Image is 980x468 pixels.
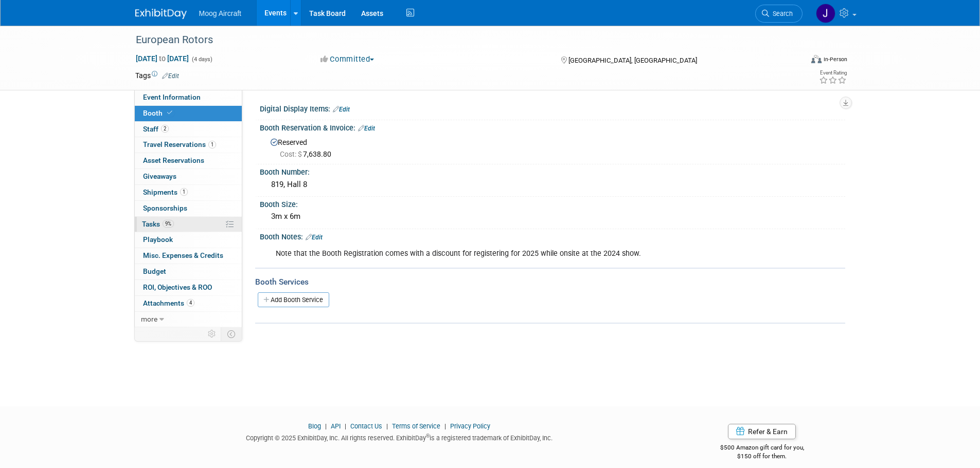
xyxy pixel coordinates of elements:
span: Search [769,10,793,17]
a: Blog [308,422,321,430]
span: | [342,422,349,430]
span: Tasks [142,220,174,228]
div: $150 off for them. [679,452,845,461]
div: Booth Size: [260,197,845,210]
td: Tags [135,70,179,81]
span: Shipments [143,188,188,196]
span: Travel Reservations [143,140,216,148]
span: Sponsorships [143,204,187,212]
a: Edit [162,72,179,80]
span: [GEOGRAPHIC_DATA], [GEOGRAPHIC_DATA] [568,57,697,64]
span: ROI, Objectives & ROO [143,283,212,291]
div: In-Person [823,55,847,63]
div: Copyright © 2025 ExhibitDay, Inc. All rights reserved. ExhibitDay is a registered trademark of Ex... [135,431,664,443]
img: Josh Maday [816,4,835,23]
span: | [384,422,390,430]
div: Booth Notes: [260,229,845,242]
div: Booth Services [255,276,845,288]
span: Budget [143,267,166,275]
span: Misc. Expenses & Credits [143,251,223,259]
div: 3m x 6m [268,209,838,224]
a: more [135,312,242,327]
div: Reserved [268,135,838,159]
a: Event Information [135,90,242,105]
span: to [157,54,167,63]
a: Tasks9% [135,217,242,232]
td: Toggle Event Tabs [221,327,242,341]
i: Booth reservation complete [167,110,172,116]
span: Giveaways [143,172,176,180]
a: Asset Reservations [135,153,242,169]
span: 2 [161,125,169,133]
div: Note that the Booth Registration comes with a discount for registering for 2025 while onsite at t... [269,244,732,264]
a: Add Booth Service [258,292,329,307]
span: Asset Reservations [143,156,204,164]
span: Playbook [143,235,173,244]
span: (4 days) [191,56,212,63]
span: Booth [143,109,174,117]
span: 1 [208,141,216,148]
span: | [442,422,449,430]
span: 7,638.80 [280,150,335,158]
a: Refer & Earn [728,424,796,439]
a: API [331,422,341,430]
span: [DATE] [DATE] [135,54,189,63]
img: ExhibitDay [135,9,187,19]
a: Terms of Service [392,422,440,430]
a: Edit [358,125,375,132]
a: Edit [333,106,350,113]
div: Event Format [742,53,848,69]
img: Format-Inperson.png [811,55,822,63]
div: Digital Display Items: [260,101,845,115]
div: 819, Hall 8 [268,177,838,193]
a: Attachments4 [135,296,242,311]
a: Search [755,5,803,23]
a: Playbook [135,232,242,248]
a: Shipments1 [135,185,242,200]
a: Travel Reservations1 [135,137,242,153]
div: Event Rating [819,70,847,76]
span: 1 [180,188,188,196]
a: Budget [135,264,242,279]
a: Booth [135,106,242,121]
a: Misc. Expenses & Credits [135,248,242,264]
a: Privacy Policy [450,422,490,430]
span: more [141,315,157,323]
a: ROI, Objectives & ROO [135,280,242,295]
span: Cost: $ [280,150,303,158]
span: Attachments [143,299,194,307]
span: Moog Aircraft [199,9,241,17]
span: Event Information [143,93,201,101]
div: European Rotors [132,31,787,49]
a: Sponsorships [135,201,242,216]
a: Giveaways [135,169,242,184]
td: Personalize Event Tab Strip [203,327,221,341]
div: Booth Number: [260,164,845,177]
a: Edit [306,234,323,241]
span: 4 [187,299,194,307]
button: Committed [317,54,378,65]
span: Staff [143,125,169,133]
div: $500 Amazon gift card for you, [679,437,845,460]
span: 9% [163,220,174,228]
div: Booth Reservation & Invoice: [260,120,845,134]
sup: ® [426,433,430,439]
a: Staff2 [135,122,242,137]
a: Contact Us [350,422,382,430]
span: | [323,422,329,430]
